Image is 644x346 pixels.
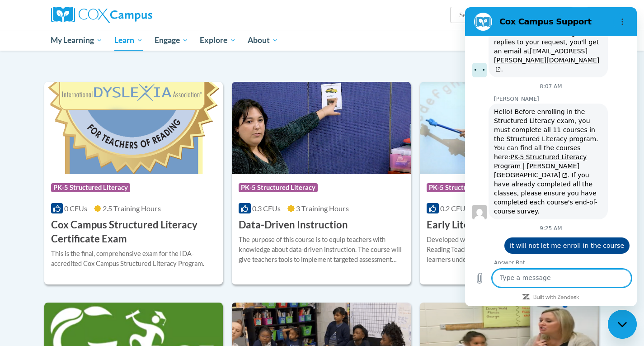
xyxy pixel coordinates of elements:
[45,30,109,51] a: My Learning
[108,30,149,51] a: Learn
[420,82,599,284] a: Course LogoPK-5 Structured Literacy0.2 CEUs2 Training Hours Early LiteracyDeveloped with expert c...
[427,183,506,192] span: PK-5 Structured Literacy
[51,249,216,269] div: This is the final, comprehensive exam for the IDA-accredited Cox Campus Structured Literacy Program.
[232,82,411,174] img: Course Logo
[296,204,349,213] span: 3 Training Hours
[248,35,278,46] span: About
[232,82,411,284] a: Course LogoPK-5 Structured Literacy0.3 CEUs3 Training Hours Data-Driven InstructionThe purpose of...
[51,35,103,46] span: My Learning
[427,218,489,232] h3: Early Literacy
[420,82,599,174] img: Course Logo
[44,82,223,174] img: Course Logo
[239,235,404,265] div: The purpose of this course is to equip teachers with knowledge about data-driven instruction. The...
[51,183,130,192] span: PK-5 Structured Literacy
[608,310,637,339] iframe: Button to launch messaging window, conversation in progress
[465,7,637,306] iframe: Messaging window
[51,218,216,246] h3: Cox Campus Structured Literacy Certificate Exam
[200,35,236,46] span: Explore
[51,7,152,23] img: Cox Campus
[566,7,593,21] button: Account Settings
[38,30,607,51] div: Main menu
[114,35,143,46] span: Learn
[103,204,161,213] span: 2.5 Training Hours
[64,204,87,213] span: 0 CEUs
[440,204,469,213] span: 0.2 CEUs
[239,218,348,232] h3: Data-Driven Instruction
[239,183,318,192] span: PK-5 Structured Literacy
[194,30,242,51] a: Explore
[458,9,531,20] input: Search Courses
[242,30,284,51] a: About
[252,204,281,213] span: 0.3 CEUs
[51,7,223,23] a: Cox Campus
[155,35,188,46] span: Engage
[427,235,592,265] div: Developed with expert contributor, [PERSON_NAME], Reading Teacherʹs Top Ten Tools. Through this c...
[44,82,223,284] a: Course LogoPK-5 Structured Literacy0 CEUs2.5 Training Hours Cox Campus Structured Literacy Certif...
[149,30,194,51] a: Engage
